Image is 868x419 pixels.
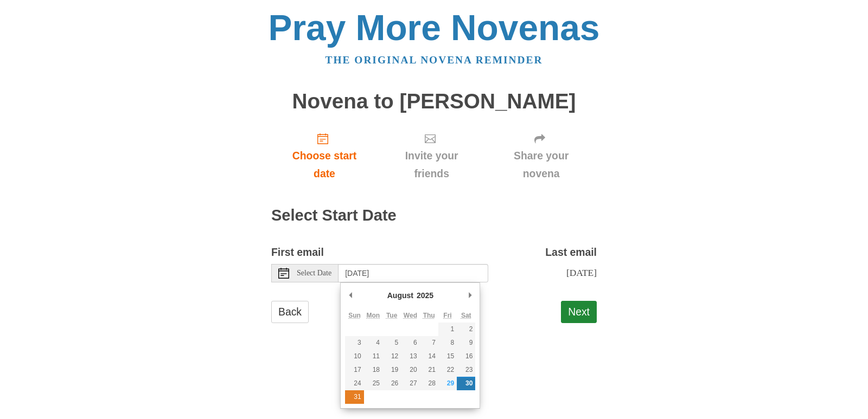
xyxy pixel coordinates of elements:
[457,363,475,377] button: 23
[443,312,451,319] abbr: Friday
[271,243,324,261] label: First email
[401,377,419,390] button: 27
[378,124,486,188] a: Invite your friends
[271,301,309,323] a: Back
[382,377,401,390] button: 26
[386,287,415,304] div: August
[545,243,597,261] label: Last email
[345,363,363,377] button: 17
[325,54,543,66] a: The original novena reminder
[457,336,475,350] button: 9
[386,312,397,319] abbr: Tuesday
[271,124,378,188] a: Choose start date
[345,287,356,304] button: Previous Month
[345,390,363,404] button: 31
[364,350,382,363] button: 11
[566,267,597,278] span: [DATE]
[364,377,382,390] button: 25
[496,147,586,183] span: Share your novena
[401,350,419,363] button: 13
[345,336,363,350] button: 3
[404,312,417,319] abbr: Wednesday
[339,264,488,282] input: Use the arrow keys to pick a date
[382,336,401,350] button: 5
[345,350,363,363] button: 10
[486,124,597,188] a: Share your novena
[464,287,475,304] button: Next Month
[345,377,363,390] button: 24
[423,312,435,319] abbr: Thursday
[297,269,331,277] span: Select Date
[438,350,457,363] button: 15
[401,363,419,377] button: 20
[388,147,475,183] span: Invite your friends
[271,90,597,113] h1: Novena to [PERSON_NAME]
[457,323,475,336] button: 2
[420,350,438,363] button: 14
[438,363,457,377] button: 22
[282,147,367,183] span: Choose start date
[438,323,457,336] button: 1
[367,312,380,319] abbr: Monday
[561,301,597,323] button: Next
[461,312,471,319] abbr: Saturday
[438,336,457,350] button: 8
[269,8,600,48] a: Pray More Novenas
[348,312,361,319] abbr: Sunday
[457,377,475,390] button: 30
[364,336,382,350] button: 4
[364,363,382,377] button: 18
[420,336,438,350] button: 7
[401,336,419,350] button: 6
[457,350,475,363] button: 16
[420,377,438,390] button: 28
[438,377,457,390] button: 29
[271,207,597,224] h2: Select Start Date
[420,363,438,377] button: 21
[382,350,401,363] button: 12
[382,363,401,377] button: 19
[415,287,435,304] div: 2025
